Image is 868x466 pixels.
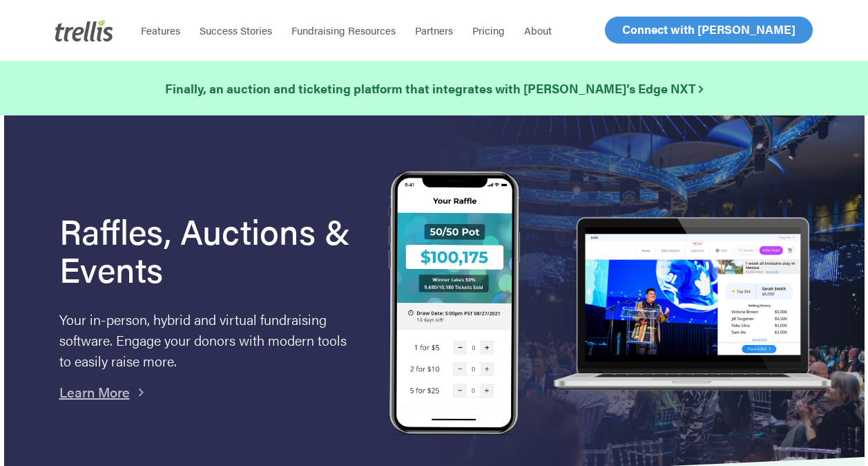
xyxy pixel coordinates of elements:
[548,217,836,392] img: rafflelaptop_mac_optim.png
[59,212,354,288] h1: Raffles, Auctions & Events
[165,79,703,98] a: Finally, an auction and ticketing platform that integrates with [PERSON_NAME]’s Edge NXT
[605,17,813,44] a: Connect with [PERSON_NAME]
[200,23,272,37] span: Success Stories
[524,23,552,37] span: About
[141,23,180,37] span: Features
[291,23,396,37] span: Fundraising Resources
[59,382,130,402] a: Learn More
[131,24,190,37] a: Features
[55,19,113,41] img: Trellis
[59,309,354,371] p: Your in-person, hybrid and virtual fundraising software. Engage your donors with modern tools to ...
[463,24,514,37] a: Pricing
[190,24,282,37] a: Success Stories
[389,171,520,438] img: Trellis Raffles, Auctions and Event Fundraising
[415,23,453,37] span: Partners
[472,23,505,37] span: Pricing
[405,24,463,37] a: Partners
[622,21,795,37] span: Connect with [PERSON_NAME]
[514,24,561,37] a: About
[165,80,703,97] strong: Finally, an auction and ticketing platform that integrates with [PERSON_NAME]’s Edge NXT
[282,24,405,37] a: Fundraising Resources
